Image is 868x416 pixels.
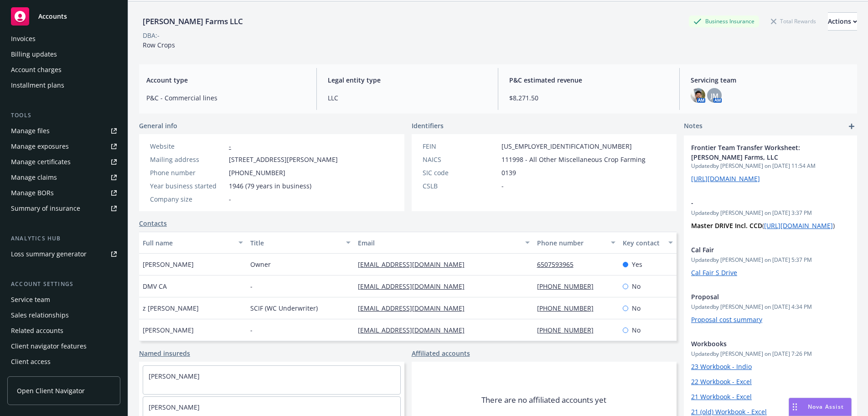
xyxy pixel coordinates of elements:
span: - [229,194,231,204]
div: Invoices [11,31,36,46]
span: - [691,198,826,208]
span: P&C estimated revenue [509,75,668,85]
span: JM [711,91,718,100]
span: Cal Fair [691,245,826,255]
a: Invoices [7,31,120,46]
a: [EMAIL_ADDRESS][DOMAIN_NAME] [358,304,472,312]
span: No [632,325,641,335]
a: Manage BORs [7,186,120,200]
button: Email [354,232,533,254]
div: Drag to move [789,398,801,416]
a: Contacts [139,218,167,228]
div: Email [358,238,520,248]
div: Related accounts [11,323,63,338]
a: Related accounts [7,323,120,338]
button: Phone number [533,232,620,254]
span: - [501,181,504,191]
span: DMV CA [143,281,167,291]
div: DBA: - [143,31,160,40]
a: 21 Workbook - Excel [691,392,752,401]
span: Servicing team [691,75,850,85]
a: [EMAIL_ADDRESS][DOMAIN_NAME] [358,260,472,269]
span: - [250,325,253,335]
div: Total Rewards [766,16,821,27]
span: [PERSON_NAME] [143,325,194,335]
div: Frontier Team Transfer Worksheet: [PERSON_NAME] Farms, LLCUpdatedby [PERSON_NAME] on [DATE] 11:54... [684,135,857,191]
div: Manage claims [11,170,57,185]
div: Account settings [7,280,120,289]
span: 0139 [501,168,516,177]
div: Key contact [623,238,663,248]
span: There are no affiliated accounts yet [481,395,606,406]
span: 1946 (79 years in business) [229,181,311,191]
button: Full name [139,232,247,254]
a: [PERSON_NAME] [149,372,200,380]
a: [PERSON_NAME] [149,403,200,411]
a: Manage files [7,124,120,138]
button: Key contact [619,232,677,254]
a: Accounts [7,4,120,29]
a: 6507593965 [537,260,581,269]
span: Updated by [PERSON_NAME] on [DATE] 3:37 PM [691,209,850,217]
div: Client access [11,354,51,369]
div: NAICS [423,155,498,164]
span: Account type [146,75,305,85]
div: Phone number [537,238,606,248]
a: 22 Workbook - Excel [691,377,752,386]
span: P&C - Commercial lines [146,93,305,103]
span: SCIF (WC Underwriter) [250,303,318,313]
div: Business Insurance [689,16,759,27]
span: Frontier Team Transfer Worksheet: [PERSON_NAME] Farms, LLC [691,143,826,162]
span: Updated by [PERSON_NAME] on [DATE] 5:37 PM [691,256,850,264]
a: [URL][DOMAIN_NAME] [691,174,760,183]
div: [PERSON_NAME] Farms LLC [139,16,247,27]
span: Workbooks [691,339,826,348]
div: Cal FairUpdatedby [PERSON_NAME] on [DATE] 5:37 PMCal Fair S Drive [684,238,857,285]
span: Legal entity type [328,75,487,85]
a: Cal Fair S Drive [691,268,737,277]
a: Service team [7,292,120,307]
a: [EMAIL_ADDRESS][DOMAIN_NAME] [358,326,472,334]
a: add [846,121,857,132]
div: Loss summary generator [11,247,87,261]
a: Named insureds [139,348,190,358]
div: Analytics hub [7,234,120,243]
button: Actions [828,12,857,31]
span: $8,271.50 [509,93,668,103]
span: 111998 - All Other Miscellaneous Crop Farming [501,155,646,164]
div: Tools [7,111,120,120]
a: Manage exposures [7,139,120,154]
a: Summary of insurance [7,201,120,216]
span: - [250,281,253,291]
strong: Master DRIVE Incl. CCD [691,221,762,230]
div: -Updatedby [PERSON_NAME] on [DATE] 3:37 PMMaster DRIVE Incl. CCD([URL][DOMAIN_NAME]) [684,191,857,238]
div: Service team [11,292,50,307]
span: Updated by [PERSON_NAME] on [DATE] 4:34 PM [691,303,850,311]
div: Company size [150,194,225,204]
span: z [PERSON_NAME] [143,303,199,313]
div: Manage certificates [11,155,71,169]
a: [PHONE_NUMBER] [537,304,601,312]
div: Account charges [11,62,62,77]
span: Yes [632,260,642,269]
div: Client navigator features [11,339,87,354]
div: Manage exposures [11,139,69,154]
div: FEIN [423,141,498,151]
a: Account charges [7,62,120,77]
div: Manage files [11,124,50,138]
div: Sales relationships [11,308,69,322]
div: Actions [828,13,857,30]
div: Year business started [150,181,225,191]
div: Mailing address [150,155,225,164]
a: Proposal cost summary [691,315,762,324]
span: [STREET_ADDRESS][PERSON_NAME] [229,155,338,164]
span: Open Client Navigator [17,386,85,395]
div: CSLB [423,181,498,191]
div: Title [250,238,341,248]
a: [PHONE_NUMBER] [537,282,601,291]
a: Billing updates [7,47,120,62]
div: Phone number [150,168,225,177]
a: - [229,142,231,151]
span: Identifiers [412,121,444,130]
